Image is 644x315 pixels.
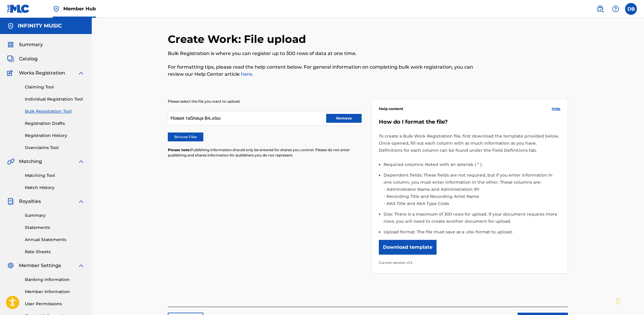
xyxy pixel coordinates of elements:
[385,200,561,207] li: AKA Title and AKA Type Code
[170,115,221,122] span: Новая таблица 84.xlsx
[7,55,38,62] a: CatalogCatalog
[616,293,620,310] div: Drag
[25,96,85,102] a: Individual Registration Tool
[19,70,65,77] span: Works Registration
[379,133,561,154] p: To create a Bulk Work Registration file, first download the template provided below. Once opened,...
[25,237,85,243] a: Annual Statements
[168,147,364,158] p: Publishing information should only be entered for shares you control. Please do not enter publish...
[25,108,85,114] a: Bulk Registration Tool
[240,71,253,77] a: here.
[25,172,85,179] a: Matching Tool
[627,214,644,261] iframe: Resource Center
[18,22,62,29] h5: INFINITY MUSIC
[7,198,14,205] img: Royalties
[511,77,644,315] iframe: Chat Widget
[19,262,61,269] span: Member Settings
[168,64,476,78] p: For formatting tips, please read the help content below. For general information on completing bu...
[384,172,561,211] li: Dependent fields: These fields are not required, but if you enter information in one column, you ...
[594,3,606,15] a: Public Search
[25,277,85,283] a: Banking Information
[25,120,85,127] a: Registration Drafts
[25,185,85,191] a: Match History
[168,133,203,141] label: Browse Files
[78,198,85,205] img: expand
[63,5,96,12] span: Member Hub
[53,5,60,12] img: Top Rightsholder
[25,84,85,90] a: Claiming Tool
[168,99,364,104] p: Please select the file you want to upload.
[78,262,85,269] img: expand
[25,212,85,219] a: Summary
[25,301,85,307] a: User Permissions
[168,148,191,152] span: Please note:
[379,259,561,266] p: Current version: v1.2
[385,193,561,200] li: Recording Title and Recording Artist Name
[384,211,561,228] li: Size: There is a maximum of 300 rows for upload. If your document requires more rows, you will ne...
[19,41,43,48] span: Summary
[7,262,14,269] img: Member Settings
[25,289,85,295] a: Member Information
[7,4,30,13] img: MLC Logo
[7,41,43,48] a: SummarySummary
[168,33,309,46] h2: Create Work: File upload
[7,158,15,165] img: Matching
[610,3,622,15] div: Help
[25,249,85,255] a: Rate Sheets
[25,145,85,151] a: Overclaims Tool
[385,186,561,193] li: Administrator Name and Administration IPI
[168,50,476,57] p: Bulk Registration is where you can register up to 300 rows of data at one time.
[7,22,14,30] img: Accounts
[7,70,15,77] img: Works Registration
[19,55,38,62] span: Catalog
[326,114,362,123] button: Remove
[19,198,41,205] span: Royalties
[25,224,85,231] a: Statements
[78,158,85,165] img: expand
[379,240,437,255] button: Download template
[19,158,42,165] span: Matching
[25,133,85,139] a: Registration History
[384,161,561,172] li: Required columns: Noted with an asterisk ( * ).
[597,5,604,12] img: search
[7,41,14,48] img: Summary
[625,3,637,15] div: User Menu
[379,119,561,125] h5: How do I format the file?
[612,5,619,12] img: help
[384,228,561,235] li: Upload format: The file must save as a .xlsx format to upload.
[78,70,85,77] img: expand
[379,106,403,112] span: Help content
[7,55,14,62] img: Catalog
